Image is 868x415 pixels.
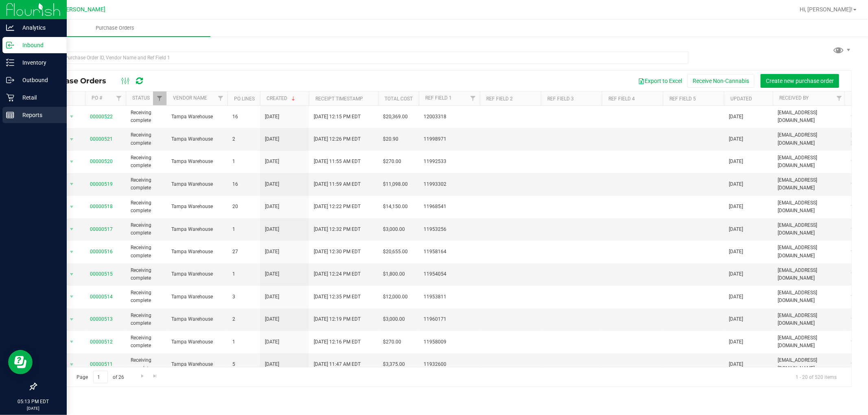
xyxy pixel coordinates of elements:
a: Filter [153,91,166,105]
span: [EMAIL_ADDRESS][DOMAIN_NAME] [778,199,841,215]
span: 1 [232,226,255,233]
span: [PERSON_NAME] [61,6,105,13]
span: $20.90 [383,135,398,143]
inline-svg: Outbound [6,76,14,84]
p: Retail [14,93,63,102]
a: Filter [833,91,846,105]
span: [EMAIL_ADDRESS][DOMAIN_NAME] [778,289,841,304]
span: 11992533 [424,158,475,165]
span: Page of 26 [70,371,131,383]
span: 11932600 [424,361,475,368]
p: Inventory [14,58,63,67]
inline-svg: Analytics [6,24,14,32]
span: [EMAIL_ADDRESS][DOMAIN_NAME] [778,222,841,237]
span: [DATE] [265,338,279,346]
span: select [67,201,77,213]
span: 5 [232,361,255,368]
span: [DATE] [729,226,743,233]
span: Tampa Warehouse [171,203,223,211]
span: 2 [232,315,255,323]
span: select [67,156,77,167]
span: 11958164 [424,248,475,256]
a: Status [132,95,150,101]
span: Tampa Warehouse [171,158,223,165]
span: [EMAIL_ADDRESS][DOMAIN_NAME] [778,356,841,372]
span: 11954054 [424,270,475,278]
span: $270.00 [383,158,401,165]
a: Filter [466,91,480,105]
span: [DATE] 12:26 PM EDT [314,135,361,143]
span: Receiving complete [131,289,162,304]
span: 3 [232,293,255,301]
span: select [67,269,77,280]
a: Vendor Name [173,95,207,101]
span: [DATE] [265,315,279,323]
inline-svg: Retail [6,93,14,102]
span: [EMAIL_ADDRESS][DOMAIN_NAME] [778,312,841,327]
span: [DATE] [265,158,279,165]
span: 11993302 [424,180,475,188]
span: 11998971 [424,135,475,143]
span: $270.00 [383,338,401,346]
span: [DATE] 11:47 AM EDT [314,361,361,368]
span: [DATE] [265,180,279,188]
a: 00000518 [90,204,113,209]
a: Go to the last page [149,371,161,382]
span: $12,000.00 [383,293,408,301]
span: [EMAIL_ADDRESS][DOMAIN_NAME] [778,154,841,169]
button: Export to Excel [633,74,687,88]
a: 00000522 [90,114,113,120]
a: Go to the next page [136,371,148,382]
span: 20 [232,203,255,211]
span: $20,655.00 [383,248,408,256]
span: Tampa Warehouse [171,270,223,278]
span: Tampa Warehouse [171,248,223,256]
span: Tampa Warehouse [171,113,223,121]
span: Receiving complete [131,356,162,372]
span: [DATE] [729,361,743,368]
a: 00000514 [90,294,113,300]
span: [DATE] [729,113,743,121]
span: Receiving complete [131,244,162,259]
a: 00000511 [90,361,113,367]
button: Receive Non-Cannabis [687,74,754,88]
span: $14,150.00 [383,203,408,211]
span: [DATE] [729,338,743,346]
span: select [67,178,77,190]
span: $1,800.00 [383,270,405,278]
span: 1 [232,270,255,278]
span: $3,000.00 [383,315,405,323]
span: Receiving complete [131,199,162,215]
span: [DATE] [265,248,279,256]
a: Ref Field 4 [608,96,635,102]
a: 00000520 [90,159,113,164]
span: [DATE] [729,158,743,165]
span: Receiving complete [131,131,162,147]
a: Total Cost [385,96,413,102]
span: [EMAIL_ADDRESS][DOMAIN_NAME] [778,334,841,350]
span: Receiving complete [131,312,162,327]
span: Hi, [PERSON_NAME]! [800,6,853,13]
span: [DATE] [729,135,743,143]
a: 00000521 [90,136,113,142]
span: [DATE] 12:15 PM EDT [314,113,361,121]
span: [DATE] 12:16 PM EDT [314,338,361,346]
span: [DATE] 12:24 PM EDT [314,270,361,278]
span: [EMAIL_ADDRESS][DOMAIN_NAME] [778,131,841,147]
span: 16 [232,113,255,121]
span: $3,375.00 [383,361,405,368]
p: Outbound [14,75,63,85]
span: Receiving complete [131,267,162,282]
span: $20,369.00 [383,113,408,121]
a: 00000512 [90,339,113,345]
span: Purchase Orders [85,24,145,32]
span: Tampa Warehouse [171,226,223,233]
span: [DATE] [729,293,743,301]
span: [DATE] [265,361,279,368]
span: select [67,134,77,145]
span: Receiving complete [131,109,162,124]
span: Tampa Warehouse [171,315,223,323]
span: select [67,291,77,302]
inline-svg: Reports [6,111,14,119]
span: [DATE] [265,226,279,233]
